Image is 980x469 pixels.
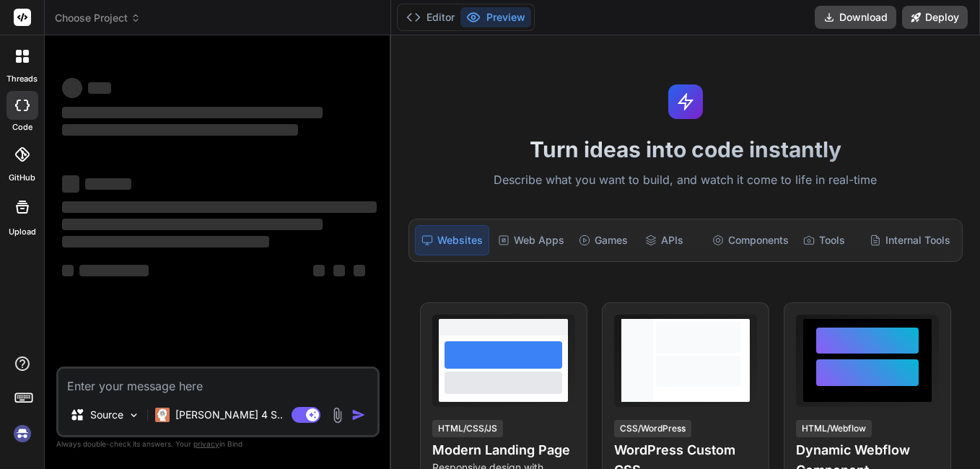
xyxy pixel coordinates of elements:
[432,420,503,437] div: HTML/CSS/JS
[902,6,968,29] button: Deploy
[62,175,79,193] span: ‌
[62,124,298,136] span: ‌
[6,73,38,85] label: threads
[155,408,170,422] img: Claude 4 Sonnet
[88,82,111,94] span: ‌
[193,439,219,448] span: privacy
[175,408,283,422] p: [PERSON_NAME] 4 S..
[9,226,36,238] label: Upload
[10,421,35,446] img: signin
[333,265,345,276] span: ‌
[9,172,35,184] label: GitHub
[639,225,704,255] div: APIs
[401,7,460,27] button: Editor
[460,7,531,27] button: Preview
[55,11,141,25] span: Choose Project
[614,420,691,437] div: CSS/WordPress
[797,225,862,255] div: Tools
[62,265,74,276] span: ‌
[329,407,346,424] img: attachment
[864,225,956,255] div: Internal Tools
[62,236,269,247] span: ‌
[415,225,489,255] div: Websites
[12,121,32,133] label: code
[354,265,365,276] span: ‌
[62,201,377,213] span: ‌
[62,219,323,230] span: ‌
[62,78,82,98] span: ‌
[90,408,123,422] p: Source
[573,225,637,255] div: Games
[313,265,325,276] span: ‌
[85,178,131,190] span: ‌
[351,408,366,422] img: icon
[492,225,570,255] div: Web Apps
[432,440,575,460] h4: Modern Landing Page
[56,437,380,451] p: Always double-check its answers. Your in Bind
[79,265,149,276] span: ‌
[400,171,971,190] p: Describe what you want to build, and watch it come to life in real-time
[796,420,872,437] div: HTML/Webflow
[706,225,795,255] div: Components
[128,409,140,421] img: Pick Models
[400,136,971,162] h1: Turn ideas into code instantly
[815,6,896,29] button: Download
[62,107,323,118] span: ‌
